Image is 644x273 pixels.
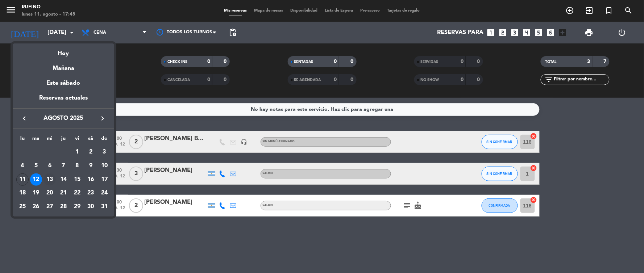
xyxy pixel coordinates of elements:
td: 3 de agosto de 2025 [97,145,111,159]
div: 9 [84,160,97,172]
th: lunes [16,134,29,146]
td: 8 de agosto de 2025 [70,159,84,173]
div: 29 [71,201,83,213]
div: 23 [84,187,97,199]
td: 24 de agosto de 2025 [97,186,111,200]
div: 14 [57,173,70,186]
td: 29 de agosto de 2025 [70,200,84,214]
div: 5 [30,160,42,172]
div: Mañana [13,58,114,73]
td: AGO. [16,145,70,159]
i: keyboard_arrow_right [98,114,107,123]
td: 2 de agosto de 2025 [84,145,98,159]
i: keyboard_arrow_left [20,114,29,123]
td: 17 de agosto de 2025 [97,173,111,186]
td: 28 de agosto de 2025 [57,200,70,214]
div: 3 [98,146,111,158]
td: 6 de agosto de 2025 [43,159,57,173]
td: 27 de agosto de 2025 [43,200,57,214]
th: jueves [57,134,70,146]
div: 20 [43,187,56,199]
td: 19 de agosto de 2025 [29,186,43,200]
div: 13 [43,173,56,186]
div: 6 [43,160,56,172]
div: 19 [30,187,42,199]
td: 23 de agosto de 2025 [84,186,98,200]
span: agosto 2025 [31,114,96,123]
div: 22 [71,187,83,199]
td: 26 de agosto de 2025 [29,200,43,214]
div: Este sábado [13,73,114,93]
div: 1 [71,146,83,158]
th: miércoles [43,134,57,146]
div: 17 [98,173,111,186]
td: 30 de agosto de 2025 [84,200,98,214]
div: 8 [71,160,83,172]
div: 31 [98,201,111,213]
div: 10 [98,160,111,172]
td: 31 de agosto de 2025 [97,200,111,214]
div: 7 [57,160,70,172]
th: domingo [97,134,111,146]
th: martes [29,134,43,146]
div: 24 [98,187,111,199]
div: 26 [30,201,42,213]
div: 12 [30,173,42,186]
td: 11 de agosto de 2025 [16,173,29,186]
td: 13 de agosto de 2025 [43,173,57,186]
td: 16 de agosto de 2025 [84,173,98,186]
td: 20 de agosto de 2025 [43,186,57,200]
button: keyboard_arrow_left [18,114,31,123]
div: 28 [57,201,70,213]
td: 4 de agosto de 2025 [16,159,29,173]
div: 15 [71,173,83,186]
td: 9 de agosto de 2025 [84,159,98,173]
div: 4 [16,160,29,172]
td: 1 de agosto de 2025 [70,145,84,159]
td: 15 de agosto de 2025 [70,173,84,186]
th: sábado [84,134,98,146]
div: 18 [16,187,29,199]
div: 25 [16,201,29,213]
div: 27 [43,201,56,213]
td: 18 de agosto de 2025 [16,186,29,200]
div: 11 [16,173,29,186]
td: 21 de agosto de 2025 [57,186,70,200]
th: viernes [70,134,84,146]
td: 10 de agosto de 2025 [97,159,111,173]
td: 12 de agosto de 2025 [29,173,43,186]
button: keyboard_arrow_right [96,114,109,123]
div: 30 [84,201,97,213]
td: 14 de agosto de 2025 [57,173,70,186]
td: 22 de agosto de 2025 [70,186,84,200]
div: 21 [57,187,70,199]
div: Reservas actuales [13,93,114,108]
td: 5 de agosto de 2025 [29,159,43,173]
div: 2 [84,146,97,158]
div: 16 [84,173,97,186]
td: 7 de agosto de 2025 [57,159,70,173]
td: 25 de agosto de 2025 [16,200,29,214]
div: Hoy [13,43,114,58]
